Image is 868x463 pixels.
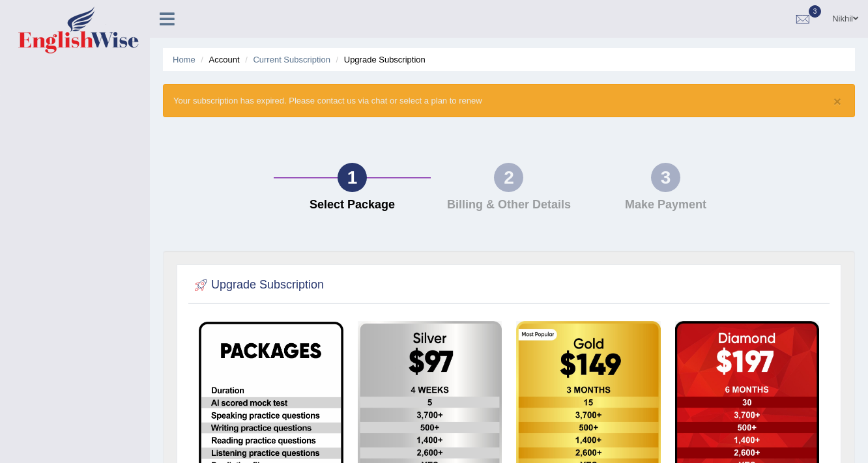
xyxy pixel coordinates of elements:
[280,199,424,212] h4: Select Package
[651,163,680,192] div: 3
[833,94,841,108] button: ×
[437,199,581,212] h4: Billing & Other Details
[809,5,822,18] span: 3
[173,55,195,64] a: Home
[338,163,367,192] div: 1
[253,55,330,64] a: Current Subscription
[494,163,523,192] div: 2
[594,199,737,212] h4: Make Payment
[197,53,239,66] li: Account
[163,84,855,117] div: Your subscription has expired. Please contact us via chat or select a plan to renew
[192,275,324,295] h2: Upgrade Subscription
[333,53,426,66] li: Upgrade Subscription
